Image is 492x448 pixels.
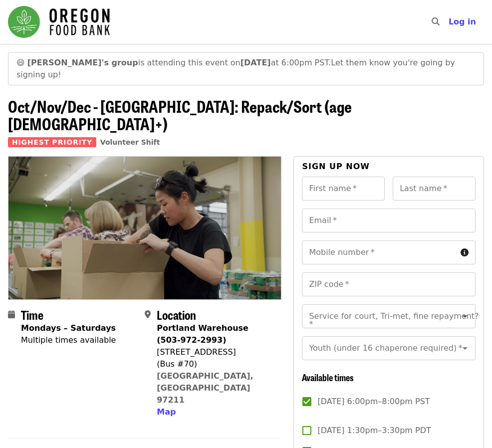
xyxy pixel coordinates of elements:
button: Log in [441,12,484,32]
i: search icon [432,17,440,26]
i: circle-info icon [461,248,469,257]
img: Oregon Food Bank - Home [8,6,110,38]
input: First name [302,177,385,201]
i: map-marker-alt icon [145,310,151,319]
span: Log in [449,17,476,26]
button: Open [458,341,472,355]
span: Available times [302,371,354,384]
img: Oct/Nov/Dec - Portland: Repack/Sort (age 8+) organized by Oregon Food Bank [8,157,281,299]
input: Mobile number [302,240,457,264]
span: is attending this event on at 6:00pm PST. [27,58,331,67]
input: Last name [393,177,476,201]
span: Location [157,306,196,323]
span: Map [157,407,176,417]
strong: Portland Warehouse (503-972-2993) [157,323,248,345]
span: Sign up now [302,162,370,171]
button: Open [458,309,472,323]
strong: [DATE] [241,58,271,67]
strong: Mondays – Saturdays [21,323,116,333]
strong: [PERSON_NAME]'s group [27,58,138,67]
span: Oct/Nov/Dec - [GEOGRAPHIC_DATA]: Repack/Sort (age [DEMOGRAPHIC_DATA]+) [8,94,352,135]
a: [GEOGRAPHIC_DATA], [GEOGRAPHIC_DATA] 97211 [157,371,253,405]
input: Search [446,10,454,34]
span: [DATE] 1:30pm–3:30pm PDT [317,425,431,437]
div: (Bus #70) [157,358,273,370]
span: Highest Priority [8,137,96,147]
span: Time [21,306,43,323]
a: Volunteer Shift [100,138,160,146]
span: grinning face emoji [16,58,25,67]
button: Map [157,406,176,418]
span: [DATE] 6:00pm–8:00pm PST [317,396,430,408]
input: ZIP code [302,272,476,296]
input: Email [302,209,476,232]
i: calendar icon [8,310,15,319]
div: [STREET_ADDRESS] [157,346,273,358]
div: Multiple times available [21,334,116,346]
